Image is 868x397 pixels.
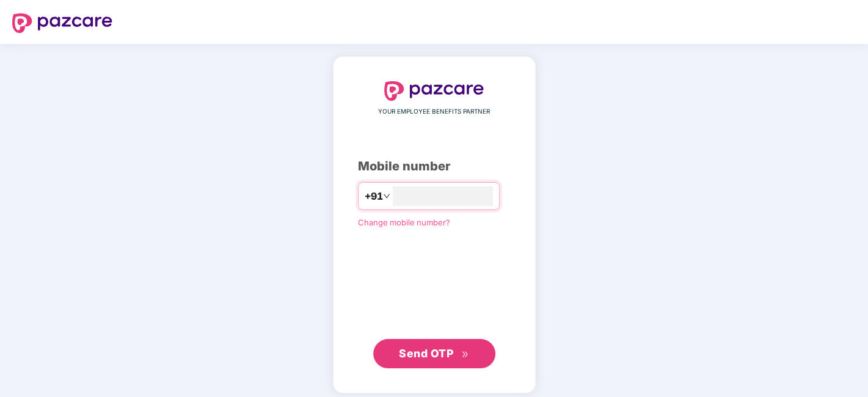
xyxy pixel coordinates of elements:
span: +91 [365,189,383,204]
span: Send OTP [399,347,453,360]
div: Mobile number [358,157,511,176]
img: logo [12,13,112,33]
span: down [383,192,390,200]
img: logo [384,81,484,101]
button: Send OTPdouble-right [373,339,495,368]
a: Change mobile number? [358,217,450,227]
span: double-right [461,351,469,359]
span: YOUR EMPLOYEE BENEFITS PARTNER [378,107,490,117]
